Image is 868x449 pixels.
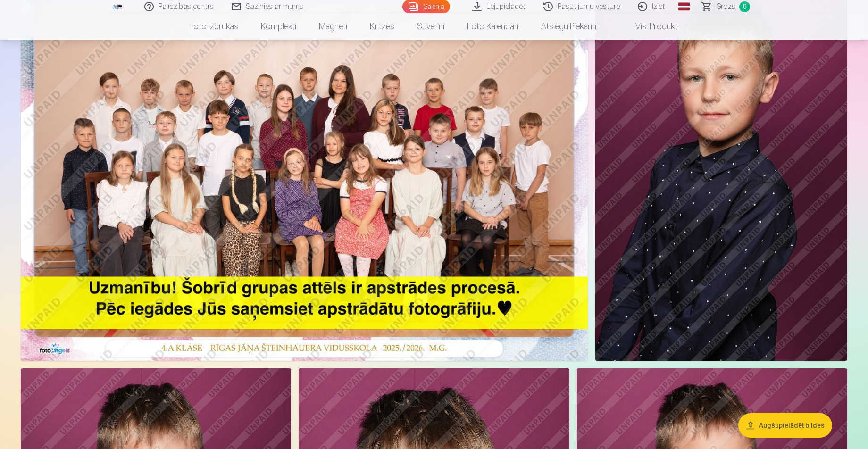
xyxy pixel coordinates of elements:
span: Grozs [716,1,735,12]
a: Krūzes [359,13,406,40]
a: Foto kalendāri [456,13,530,40]
a: Foto izdrukas [178,13,250,40]
button: Augšupielādēt bildes [738,413,832,438]
a: Magnēti [308,13,359,40]
a: Atslēgu piekariņi [530,13,609,40]
a: Komplekti [250,13,308,40]
a: Suvenīri [406,13,456,40]
img: /fa1 [112,4,123,9]
a: Visi produkti [609,13,690,40]
span: 0 [739,1,750,12]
